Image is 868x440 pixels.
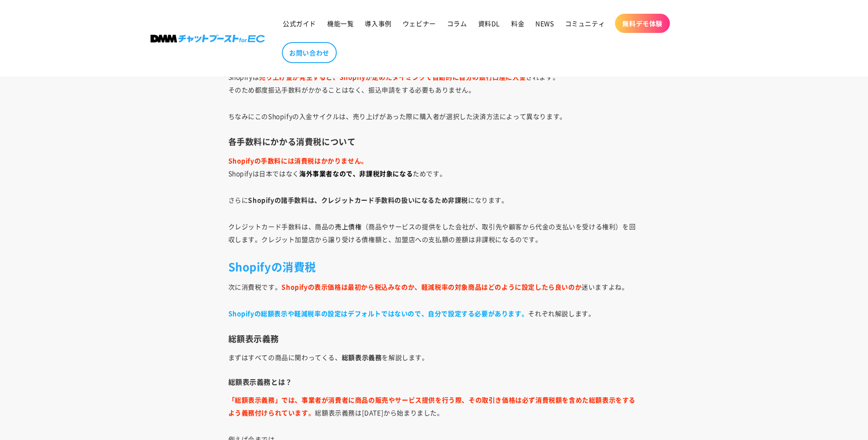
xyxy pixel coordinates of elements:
[283,19,316,27] span: 公式ガイド
[289,48,329,57] span: お問い合わせ
[228,156,368,165] strong: Shopifyの手数料には消費税はかかりません。
[228,280,640,293] p: 次に消費税です。 迷いますよね。
[228,377,640,386] h4: 総額表示義務とは？
[397,14,442,33] a: ウェビナー
[299,169,413,178] strong: 海外事業者なので、非課税対象になる
[228,309,528,318] strong: Shopifyの総額表示や軽減税率の設定はデフォルトではないので、自分で設定する必要があります。
[615,14,670,33] a: 無料デモ体験
[447,19,467,27] span: コラム
[335,222,361,231] span: 売上債権
[281,282,582,291] strong: Shopifyの表示価格は最初から税込みなのか、軽減税率の対象商品はどのように設定したら良いのか
[228,136,640,147] h3: 各手数料にかかる消費税について
[228,70,640,96] p: Shopifyは されます。 そのため都度振込手数料がかかることはなく、振込申請をする必要もありません。
[403,19,436,27] span: ウェビナー
[228,351,640,364] p: まずはすべての商品に関わってくる、 を解説します。
[228,307,640,320] p: それぞれ解説します。
[228,395,636,417] strong: 「総額表示義務」では、事業者が消費者に商品の販売やサービス提供を行う際、その取引き価格は必ず消費税額を含めた総額表示をするよう義務付けられています。
[228,193,640,206] p: さらに になります。
[560,14,611,33] a: コミュニティ
[228,393,640,419] p: 総額表示義務は[DATE]から始まりました。
[442,14,473,33] a: コラム
[151,35,265,43] img: 株式会社DMM Boost
[622,19,663,27] span: 無料デモ体験
[228,333,640,344] h3: 総額表示義務
[342,353,382,362] strong: 総額表示義務
[535,19,554,27] span: NEWS
[248,195,468,204] strong: Shopifyの諸手数料は、クレジットカード手数料の扱いになるため非課税
[365,19,391,27] span: 導入事例
[478,19,500,27] span: 資料DL
[530,14,559,33] a: NEWS
[282,42,337,63] a: お問い合わせ
[228,110,640,123] p: ちなみにこのShopifyの入金サイクルは、売り上げがあった際に購入者が選択した決済方法によって異なります。
[228,154,640,180] p: Shopifyは日本ではなく ためです。
[473,14,506,33] a: 資料DL
[228,259,640,274] h2: Shopifyの消費税
[506,14,530,33] a: 料金
[228,220,640,246] p: クレジットカード手数料は、商品の （商品やサービスの提供をした会社が、取引先や顧客から代金の支払いを受ける権利）を回収します。クレジット加盟店から譲り受ける債権額と、加盟店への支払額の差額は非課...
[565,19,605,27] span: コミュニティ
[327,19,354,27] span: 機能一覧
[511,19,524,27] span: 料金
[322,14,359,33] a: 機能一覧
[277,14,322,33] a: 公式ガイド
[359,14,397,33] a: 導入事例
